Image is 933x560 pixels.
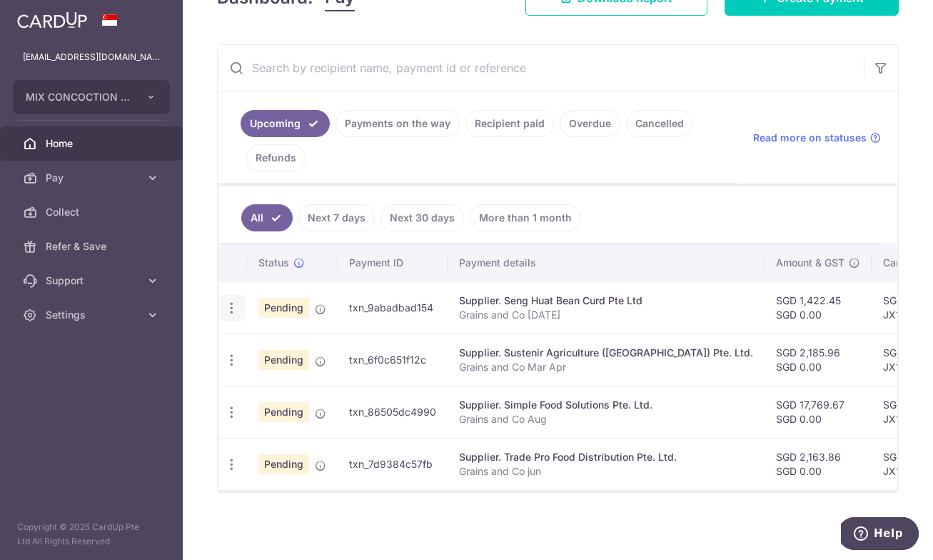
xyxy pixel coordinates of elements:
[338,281,448,334] td: txn_9abadbad154
[470,204,581,231] a: More than 1 month
[46,239,140,254] span: Refer & Save
[241,204,293,231] a: All
[13,80,170,114] button: MIX CONCOCTION PTE. LTD.
[753,131,867,145] span: Read more on statuses
[258,256,289,270] span: Status
[448,244,765,281] th: Payment details
[338,438,448,490] td: txn_7d9384c57fb
[765,438,872,490] td: SGD 2,163.86 SGD 0.00
[241,110,330,137] a: Upcoming
[459,346,753,360] div: Supplier. Sustenir Agriculture ([GEOGRAPHIC_DATA]) Pte. Ltd.
[336,110,460,137] a: Payments on the way
[765,281,872,334] td: SGD 1,422.45 SGD 0.00
[17,11,87,29] img: CardUp
[258,298,309,318] span: Pending
[338,386,448,438] td: txn_86505dc4990
[776,256,844,270] span: Amount & GST
[46,308,140,322] span: Settings
[560,110,620,137] a: Overdue
[765,386,872,438] td: SGD 17,769.67 SGD 0.00
[459,294,753,308] div: Supplier. Seng Huat Bean Curd Pte Ltd
[258,402,309,422] span: Pending
[26,90,131,104] span: MIX CONCOCTION PTE. LTD.
[459,308,753,322] p: Grains and Co [DATE]
[380,204,464,231] a: Next 30 days
[33,10,62,23] span: Help
[218,45,864,91] input: Search by recipient name, payment id or reference
[459,464,753,479] p: Grains and Co jun
[459,360,753,374] p: Grains and Co Mar Apr
[46,274,140,288] span: Support
[246,144,306,171] a: Refunds
[258,454,309,474] span: Pending
[459,412,753,426] p: Grains and Co Aug
[46,205,140,219] span: Collect
[258,350,309,370] span: Pending
[338,244,448,281] th: Payment ID
[765,334,872,386] td: SGD 2,185.96 SGD 0.00
[338,334,448,386] td: txn_6f0c651f12c
[465,110,554,137] a: Recipient paid
[46,171,140,185] span: Pay
[23,50,160,64] p: [EMAIL_ADDRESS][DOMAIN_NAME]
[459,398,753,412] div: Supplier. Simple Food Solutions Pte. Ltd.
[841,517,919,553] iframe: Opens a widget where you can find more information
[626,110,693,137] a: Cancelled
[46,136,140,151] span: Home
[298,204,375,231] a: Next 7 days
[753,131,881,145] a: Read more on statuses
[459,450,753,464] div: Supplier. Trade Pro Food Distribution Pte. Ltd.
